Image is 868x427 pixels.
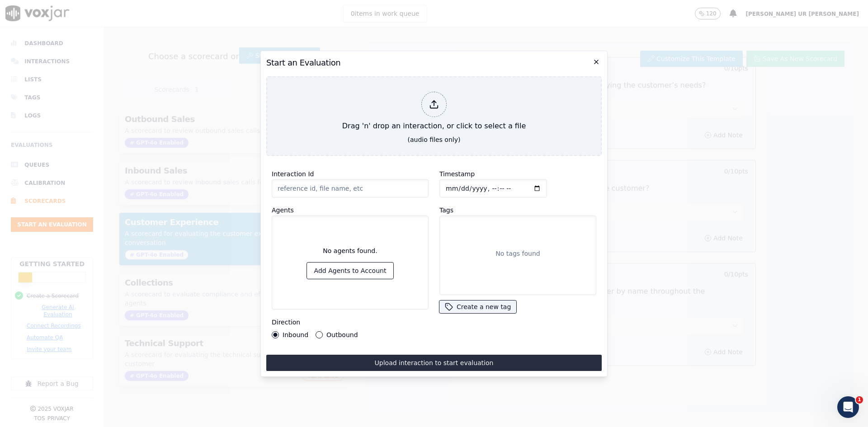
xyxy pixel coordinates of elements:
[60,282,120,318] button: Messages
[73,305,108,311] span: Messages
[339,88,529,135] div: Drag 'n' drop an interaction, or click to select a file
[326,332,358,338] label: Outbound
[266,56,602,69] h2: Start an Evaluation
[86,40,112,49] div: • 1h ago
[307,263,394,279] button: Add Agents to Account
[283,332,308,338] label: Inbound
[143,305,158,311] span: Help
[408,135,461,144] div: (audio files only)
[272,179,429,197] input: reference id, file name, etc
[495,249,540,258] p: No tags found
[856,396,863,404] span: 1
[272,170,314,178] label: Interaction Id
[21,305,39,311] span: Home
[837,396,859,418] iframe: Intercom live chat
[32,40,85,49] div: [PERSON_NAME]
[266,76,602,156] button: Drag 'n' drop an interaction, or click to select a file (audio files only)
[10,31,28,49] img: Profile image for Curtis
[272,319,300,326] label: Direction
[42,254,139,272] button: Send us a message
[32,31,521,38] span: Atiq, A scorecard is the foundation of fully automated call evaluations. Check out this guide to ...
[323,246,377,263] div: No agents found.
[272,206,294,214] label: Agents
[439,300,516,313] button: Create a new tag
[266,355,602,371] button: Upload interaction to start evaluation
[439,170,475,178] label: Timestamp
[67,4,116,19] h1: Messages
[121,282,181,318] button: Help
[439,206,453,214] label: Tags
